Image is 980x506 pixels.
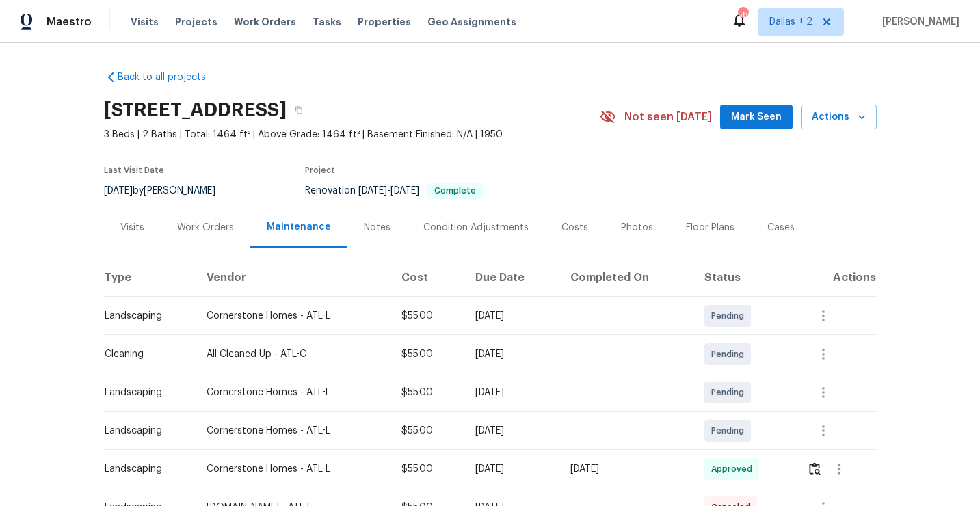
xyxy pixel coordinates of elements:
span: [DATE] [390,186,419,196]
div: Floor Plans [686,221,734,235]
span: Tasks [313,17,341,27]
span: [DATE] [358,186,387,196]
button: Actions [801,105,877,130]
div: Landscaping [105,462,185,476]
div: Photos [621,221,653,235]
div: by [PERSON_NAME] [104,183,232,199]
button: Mark Seen [720,105,793,130]
div: Landscaping [105,424,185,438]
div: Cleaning [105,347,185,361]
div: Notes [364,221,390,235]
div: [DATE] [475,462,548,476]
a: Back to all projects [104,70,235,84]
span: Properties [358,15,411,29]
div: $55.00 [401,347,453,361]
span: Pending [711,424,750,438]
div: Landscaping [105,386,185,399]
th: Due Date [464,258,559,297]
span: Geo Assignments [427,15,516,29]
th: Status [693,258,796,297]
span: Maestro [47,15,92,29]
span: Visits [131,15,159,29]
div: [DATE] [475,309,548,323]
span: [PERSON_NAME] [877,15,959,29]
div: $55.00 [401,462,453,476]
span: Project [305,166,335,174]
span: Complete [429,187,481,195]
th: Completed On [559,258,693,297]
div: Landscaping [105,309,185,323]
th: Actions [796,258,877,297]
div: $55.00 [401,386,453,399]
div: [DATE] [475,347,548,361]
div: $55.00 [401,424,453,438]
div: Cornerstone Homes - ATL-L [207,424,380,438]
div: Costs [561,221,588,235]
span: - [358,186,419,196]
div: [DATE] [475,424,548,438]
span: Actions [812,109,866,126]
div: Work Orders [177,221,234,235]
span: Renovation [305,186,483,196]
th: Type [104,258,196,297]
span: [DATE] [104,186,133,196]
div: Cornerstone Homes - ATL-L [207,309,380,323]
div: Cornerstone Homes - ATL-L [207,462,380,476]
span: Not seen [DATE] [624,110,712,124]
div: $55.00 [401,309,453,323]
span: Pending [711,386,750,399]
div: Maintenance [267,220,331,234]
div: All Cleaned Up - ATL-C [207,347,380,361]
th: Cost [390,258,464,297]
div: Cornerstone Homes - ATL-L [207,386,380,399]
div: Condition Adjustments [423,221,529,235]
span: Last Visit Date [104,166,164,174]
div: Cases [767,221,795,235]
div: [DATE] [570,462,683,476]
button: Copy Address [287,98,311,122]
span: Mark Seen [731,109,782,126]
div: 58 [738,8,747,22]
h2: [STREET_ADDRESS] [104,103,287,117]
span: Pending [711,347,750,361]
span: Projects [175,15,217,29]
span: Pending [711,309,750,323]
span: Approved [711,462,758,476]
div: Visits [120,221,144,235]
div: [DATE] [475,386,548,399]
button: Review Icon [807,453,823,485]
th: Vendor [196,258,390,297]
span: Work Orders [234,15,296,29]
span: Dallas + 2 [769,15,812,29]
span: 3 Beds | 2 Baths | Total: 1464 ft² | Above Grade: 1464 ft² | Basement Finished: N/A | 1950 [104,128,600,142]
img: Review Icon [809,462,821,475]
